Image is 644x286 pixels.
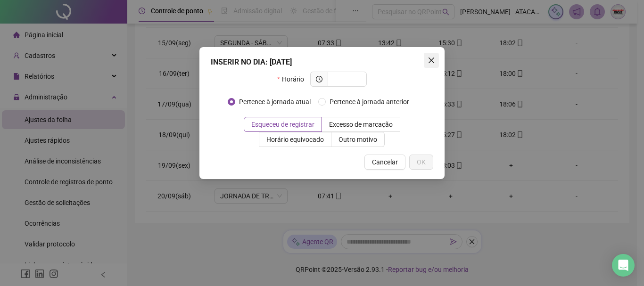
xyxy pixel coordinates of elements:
button: Cancelar [364,155,405,170]
span: Pertence à jornada anterior [326,97,413,107]
span: Horário equivocado [266,136,324,143]
span: Outro motivo [339,136,377,143]
button: OK [409,155,433,170]
span: close [428,57,435,64]
div: Open Intercom Messenger [612,254,635,277]
span: Esqueceu de registrar [251,121,314,128]
button: Close [424,53,439,68]
div: INSERIR NO DIA : [DATE] [211,57,433,68]
span: Excesso de marcação [329,121,393,128]
span: Pertence à jornada atual [235,97,314,107]
span: clock-circle [316,76,322,82]
span: Cancelar [372,157,398,167]
label: Horário [277,72,310,87]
